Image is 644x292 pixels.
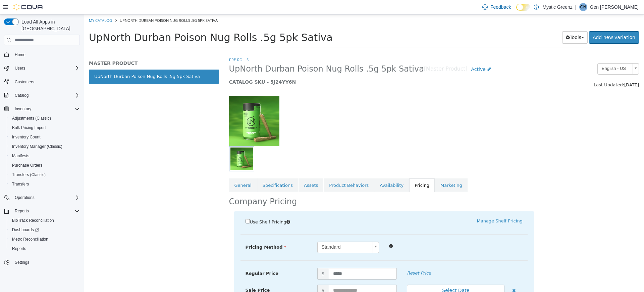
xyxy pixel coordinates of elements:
[9,124,49,132] a: Bulk Pricing Import
[579,3,587,11] div: Gen Nadeau
[240,164,290,178] a: Product Behaviors
[9,114,54,122] a: Adjustments (Classic)
[15,66,25,71] span: Users
[12,125,46,130] span: Bulk Pricing Import
[5,17,249,29] span: UpNorth Durban Poison Nug Rolls .5g 5pk Sativa
[12,116,51,121] span: Adjustments (Classic)
[15,52,25,57] span: Home
[12,194,80,202] span: Operations
[15,79,34,85] span: Customers
[15,93,29,98] span: Catalog
[9,152,80,160] span: Manifests
[12,64,80,72] span: Users
[5,55,135,69] a: UpNorth Durban Poison Nug Rolls .5g 5pk Sativa
[383,49,411,61] a: Active
[12,163,43,168] span: Purchase Orders
[15,106,31,112] span: Inventory
[323,256,347,261] em: Reset Price
[173,164,214,178] a: Specifications
[393,204,438,209] a: Manage Shelf Pricing
[233,270,245,282] span: $
[12,181,29,187] span: Transfers
[36,3,134,8] span: UpNorth Durban Poison Nug Rolls .5g 5pk Sativa
[7,244,83,253] button: Reports
[1,49,83,59] button: Home
[162,205,166,209] input: Use Shelf Pricing
[505,17,555,29] a: Add new variation
[7,142,83,151] button: Inventory Manager (Classic)
[12,258,32,266] a: Settings
[542,3,572,11] p: Mystic Greenz
[9,180,32,188] a: Transfers
[12,64,28,72] button: Users
[9,114,80,122] span: Adjustments (Classic)
[1,257,83,267] button: Settings
[9,216,57,224] a: BioTrack Reconciliation
[7,123,83,132] button: Bulk Pricing Import
[162,230,203,235] span: Pricing Method
[12,207,32,215] button: Reports
[490,4,511,10] span: Feedback
[12,78,37,86] a: Customers
[15,260,29,265] span: Settings
[7,161,83,170] button: Purchase Orders
[9,245,80,253] span: Reports
[145,65,450,71] h5: CATALOG SKU - 5J24YY6N
[580,3,586,11] span: GN
[5,46,135,52] h5: MASTER PRODUCT
[7,179,83,189] button: Transfers
[290,164,325,178] a: Availability
[516,4,530,11] input: Dark Mode
[323,270,421,282] button: Select Date
[9,142,80,151] span: Inventory Manager (Classic)
[12,218,54,223] span: BioTrack Reconciliation
[13,4,44,10] img: Cova
[12,105,80,113] span: Inventory
[7,225,83,235] a: Dashboards
[387,52,401,57] span: Active
[9,161,80,169] span: Purchase Orders
[9,235,51,243] a: Metrc Reconciliation
[12,78,80,86] span: Customers
[145,43,165,48] a: Pre-Rolls
[1,206,83,216] button: Reports
[9,152,32,160] a: Manifests
[9,142,65,151] a: Inventory Manager (Classic)
[9,235,80,243] span: Metrc Reconciliation
[9,171,80,179] span: Transfers (Classic)
[12,227,39,233] span: Dashboards
[15,208,29,214] span: Reports
[510,68,540,73] span: Last Updated:
[514,49,546,59] span: English - US
[12,105,34,113] button: Inventory
[1,91,83,100] button: Catalog
[9,216,80,224] span: BioTrack Reconciliation
[9,124,80,132] span: Bulk Pricing Import
[9,180,80,188] span: Transfers
[162,256,195,261] span: Regular Price
[1,77,83,87] button: Customers
[590,3,639,11] p: Gen [PERSON_NAME]
[1,104,83,114] button: Inventory
[478,17,504,29] button: Tools
[12,153,29,159] span: Manifests
[7,216,83,225] button: BioTrack Reconciliation
[12,246,26,251] span: Reports
[166,205,203,210] span: Use Shelf Pricing
[9,171,48,179] a: Transfers (Classic)
[1,64,83,73] button: Users
[7,170,83,179] button: Transfers (Classic)
[145,81,196,132] img: 150
[145,49,340,60] span: UpNorth Durban Poison Nug Rolls .5g 5pk Sativa
[145,164,173,178] a: General
[7,132,83,142] button: Inventory Count
[4,47,80,285] nav: Complex example
[215,164,239,178] a: Assets
[540,68,555,73] span: [DATE]
[7,151,83,161] button: Manifests
[325,164,351,178] a: Pricing
[12,258,80,266] span: Settings
[145,182,213,193] h2: Company Pricing
[9,226,42,234] a: Dashboards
